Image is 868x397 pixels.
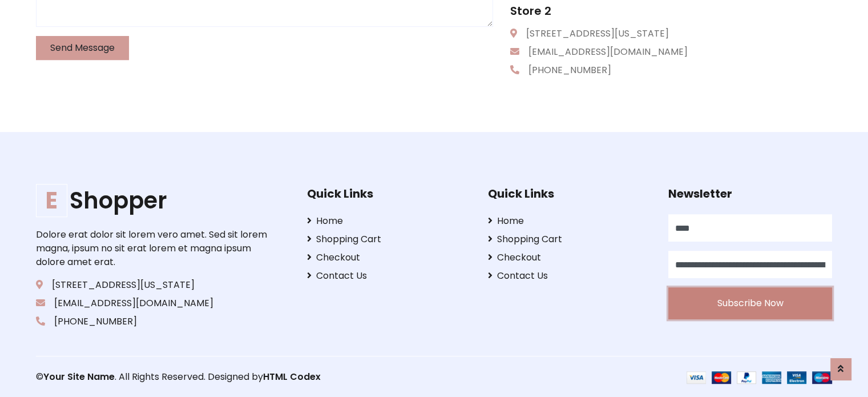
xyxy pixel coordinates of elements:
[510,63,832,77] p: [PHONE_NUMBER]
[307,251,471,264] a: Checkout
[668,287,832,319] button: Subscribe Now
[488,232,652,246] a: Shopping Cart
[36,315,271,328] p: [PHONE_NUMBER]
[263,370,321,383] a: HTML Codex
[510,4,832,18] h5: Store 2
[43,370,115,383] a: Your Site Name
[36,36,129,60] button: Send Message
[488,251,652,264] a: Checkout
[510,27,832,41] p: [STREET_ADDRESS][US_STATE]
[488,187,652,200] h5: Quick Links
[510,45,832,59] p: [EMAIL_ADDRESS][DOMAIN_NAME]
[36,187,271,214] h1: Shopper
[36,370,434,384] p: © . All Rights Reserved. Designed by
[307,269,471,283] a: Contact Us
[36,278,271,292] p: [STREET_ADDRESS][US_STATE]
[36,228,271,269] p: Dolore erat dolor sit lorem vero amet. Sed sit lorem magna, ipsum no sit erat lorem et magna ipsu...
[307,187,471,200] h5: Quick Links
[36,187,271,214] a: EShopper
[307,232,471,246] a: Shopping Cart
[488,269,652,283] a: Contact Us
[36,296,271,310] p: [EMAIL_ADDRESS][DOMAIN_NAME]
[668,187,832,200] h5: Newsletter
[488,214,652,228] a: Home
[36,184,67,217] span: E
[307,214,471,228] a: Home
